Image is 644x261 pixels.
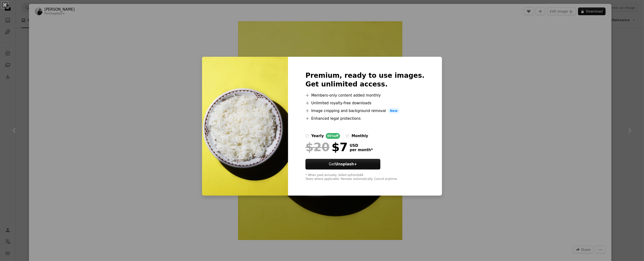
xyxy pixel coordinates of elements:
span: per month * [350,148,373,152]
div: * When paid annually, billed upfront $84 Taxes where applicable. Renews automatically. Cancel any... [305,173,425,181]
li: Image cropping and background removal [305,108,425,114]
div: monthly [352,133,368,139]
span: $20 [305,141,330,153]
li: Members-only content added monthly [305,92,425,98]
div: $7 [305,141,348,153]
img: premium_photo-1675814316651-3ce3c6409922 [202,57,288,196]
button: GetUnsplash+ [305,159,380,169]
span: USD [350,143,373,148]
h2: Premium, ready to use images. Get unlimited access. [305,71,425,89]
li: Unlimited royalty-free downloads [305,100,425,106]
li: Enhanced legal protections [305,116,425,121]
strong: Unsplash+ [335,162,357,166]
div: yearly [311,133,324,139]
span: New [388,108,400,114]
input: monthly [346,134,350,138]
input: yearly65%off [305,134,309,138]
div: 65% off [326,133,340,139]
